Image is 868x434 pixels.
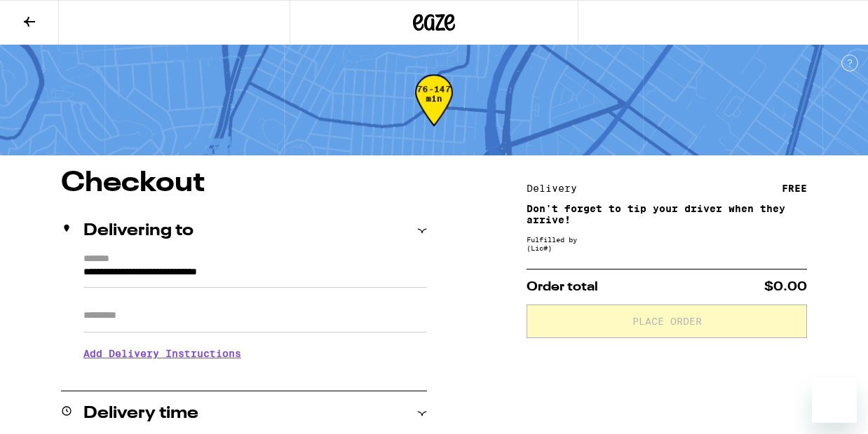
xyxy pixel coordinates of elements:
div: Fulfilled by (Lic# ) [527,235,807,252]
h2: Delivery time [83,405,198,422]
span: Order total [527,281,598,293]
div: Delivery [527,183,587,193]
h2: Delivering to [83,223,194,239]
iframe: Button to launch messaging window [812,378,857,423]
div: 76-147 min [415,85,453,137]
h1: Checkout [61,169,427,197]
h3: Add Delivery Instructions [83,337,427,370]
span: Place Order [632,316,702,326]
p: Don't forget to tip your driver when they arrive! [527,203,807,225]
p: We'll contact you at [PHONE_NUMBER] when we arrive [83,370,427,381]
span: $0.00 [764,281,807,293]
button: Place Order [527,304,807,338]
div: FREE [782,183,807,193]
